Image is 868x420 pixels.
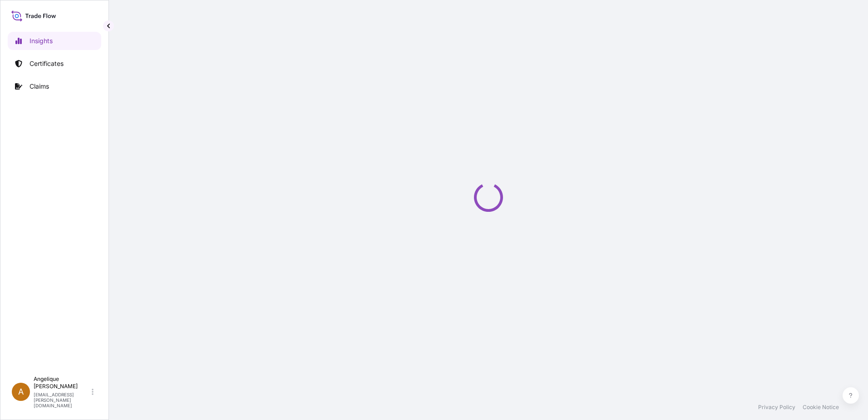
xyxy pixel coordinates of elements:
[34,375,90,390] p: Angelique [PERSON_NAME]
[30,36,53,45] p: Insights
[18,387,24,396] span: A
[803,404,839,411] a: Cookie Notice
[34,392,90,408] p: [EMAIL_ADDRESS][PERSON_NAME][DOMAIN_NAME]
[758,404,795,411] a: Privacy Policy
[30,59,64,68] p: Certificates
[8,32,101,50] a: Insights
[8,77,101,95] a: Claims
[8,55,101,73] a: Certificates
[30,82,49,91] p: Claims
